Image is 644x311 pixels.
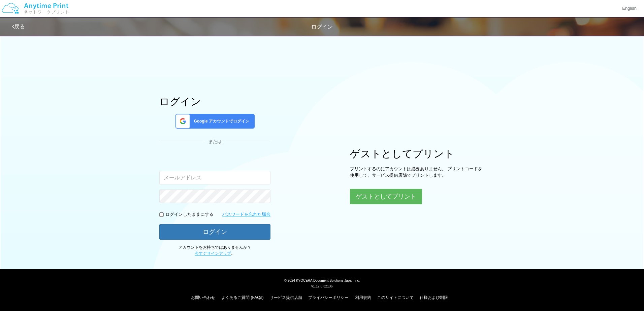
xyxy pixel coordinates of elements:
[270,295,302,300] a: サービス提供店舗
[284,278,360,282] span: © 2024 KYOCERA Document Solutions Japan Inc.
[12,24,25,29] a: 戻る
[420,295,448,300] a: 仕様および制限
[191,118,249,124] span: Google アカウントでログイン
[165,211,214,218] p: ログインしたままにする
[159,224,270,240] button: ログイン
[159,171,270,184] input: メールアドレス
[159,96,270,107] h1: ログイン
[195,251,231,256] a: 今すぐサインアップ
[308,295,349,300] a: プライバシーポリシー
[311,24,333,30] span: ログイン
[350,166,485,178] p: プリントするのにアカウントは必要ありません。 プリントコードを使用して、サービス提供店舗でプリントします。
[350,148,485,159] h1: ゲストとしてプリント
[311,284,332,288] span: v1.17.0.32136
[355,295,371,300] a: 利用規約
[195,251,235,256] span: 。
[350,189,422,204] button: ゲストとしてプリント
[191,295,215,300] a: お問い合わせ
[222,211,270,218] a: パスワードを忘れた場合
[377,295,414,300] a: このサイトについて
[159,245,270,256] p: アカウントをお持ちではありませんか？
[221,295,263,300] a: よくあるご質問 (FAQs)
[159,139,270,145] div: または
